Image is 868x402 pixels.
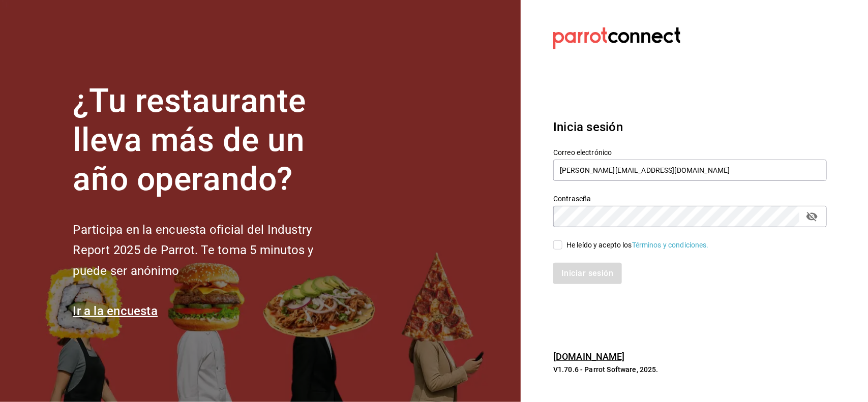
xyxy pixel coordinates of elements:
input: Ingresa tu correo electrónico [553,160,827,181]
label: Correo electrónico [553,149,827,157]
h3: Inicia sesión [553,118,827,136]
a: [DOMAIN_NAME] [553,351,625,362]
a: Ir a la encuesta [73,304,158,318]
h1: ¿Tu restaurante lleva más de un año operando? [73,82,347,199]
label: Contraseña [553,196,827,203]
button: passwordField [803,208,821,225]
div: He leído y acepto los [566,240,709,251]
h2: Participa en la encuesta oficial del Industry Report 2025 de Parrot. Te toma 5 minutos y puede se... [73,220,347,282]
a: Términos y condiciones. [632,241,709,249]
p: V1.70.6 - Parrot Software, 2025. [553,364,827,375]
